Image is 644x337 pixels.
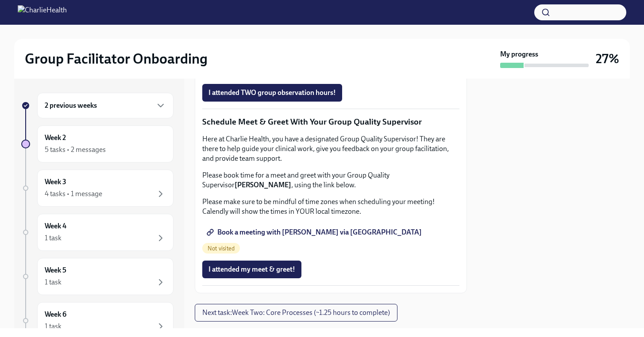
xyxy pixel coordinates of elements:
h6: Week 5 [45,265,66,275]
span: I attended TWO group observation hours! [208,88,336,97]
div: 4 tasks • 1 message [45,189,102,199]
span: Not visited [202,245,240,252]
h3: 27% [596,51,619,67]
div: 5 tasks • 2 messages [45,145,106,155]
div: 1 task [45,322,62,331]
a: Book a meeting with [PERSON_NAME] via [GEOGRAPHIC_DATA] [202,223,428,241]
h6: Week 3 [45,177,66,187]
button: I attended TWO group observation hours! [202,84,342,102]
h6: Week 6 [45,310,66,319]
span: I attended my meet & greet! [208,265,295,274]
strong: [PERSON_NAME] [235,181,291,189]
div: 1 task [45,277,62,287]
p: Schedule Meet & Greet With Your Group Quality Supervisor [202,116,459,128]
p: Here at Charlie Health, you have a designated Group Quality Supervisor! They are there to help gu... [202,134,459,163]
a: Week 51 task [21,258,174,295]
h6: Week 4 [45,221,66,231]
p: Please book time for a meet and greet with your Group Quality Supervisor , using the link below. [202,170,459,190]
a: Week 34 tasks • 1 message [21,170,174,207]
p: Please make sure to be mindful of time zones when scheduling your meeting! Calendly will show the... [202,197,459,216]
a: Week 41 task [21,214,174,251]
strong: My progress [500,49,538,59]
span: Book a meeting with [PERSON_NAME] via [GEOGRAPHIC_DATA] [208,228,422,237]
a: Week 25 tasks • 2 messages [21,125,174,163]
img: CharlieHealth [18,5,67,19]
button: Next task:Week Two: Core Processes (~1.25 hours to complete) [195,304,397,322]
span: Next task : Week Two: Core Processes (~1.25 hours to complete) [202,308,390,317]
h6: 2 previous weeks [45,101,97,110]
div: 1 task [45,233,62,243]
div: 2 previous weeks [37,93,174,118]
h6: Week 2 [45,133,66,143]
h2: Group Facilitator Onboarding [25,50,208,68]
button: I attended my meet & greet! [202,261,301,278]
